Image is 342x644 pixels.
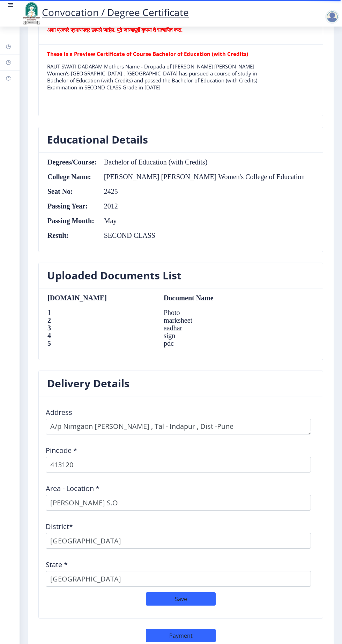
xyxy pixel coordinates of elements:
[146,629,216,642] button: Payment
[47,316,157,324] th: 2
[46,495,311,511] input: Area - Location
[47,309,157,316] th: 1
[47,269,181,283] h3: Uploaded Documents List
[47,376,129,390] h3: Delivery Details
[46,409,72,416] label: Address
[97,173,305,181] td: [PERSON_NAME] [PERSON_NAME] Women's College of Education
[21,6,189,19] a: Convocation / Degree Certificate
[47,133,148,147] h3: Educational Details
[47,339,157,347] th: 5
[47,173,97,181] th: College Name:
[46,485,99,492] label: Area - Location *
[47,232,97,239] th: Result:
[146,592,216,606] button: Save
[46,533,311,549] input: District
[21,1,42,25] img: logo
[46,571,311,587] input: State
[46,523,73,530] label: District*
[47,332,157,339] th: 4
[47,26,183,33] b: अशा प्रकारे प्रमाणपत्र छापले जाईल. पुढे जाण्यापूर्वी कृपया ते सत्यापित करा.
[47,294,157,302] th: [DOMAIN_NAME]
[47,50,248,57] b: These is a Preview Certificate of Course Bachelor of Education (with Credits)
[97,232,305,239] td: SECOND CLASS
[47,158,97,166] th: Degrees/Course:
[47,63,261,91] p: RAUT SWATI DADARAM Mothers Name - Dropada of [PERSON_NAME] [PERSON_NAME] Women's [GEOGRAPHIC_DATA...
[39,12,323,45] nb-card-header: Preview Certificate -
[157,294,261,302] td: Document Name
[97,217,305,225] td: May
[47,188,97,195] th: Seat No:
[47,324,157,332] th: 3
[97,188,305,195] td: 2425
[46,447,77,454] label: Pincode *
[157,316,261,324] td: marksheet
[46,561,68,568] label: State *
[47,202,97,210] th: Passing Year:
[157,324,261,332] td: aadhar
[157,309,261,316] td: Photo
[97,158,305,166] td: Bachelor of Education (with Credits)
[157,339,261,347] td: pdc
[97,202,305,210] td: 2012
[46,457,311,473] input: Pincode
[157,332,261,339] td: sign
[47,217,97,225] th: Passing Month:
